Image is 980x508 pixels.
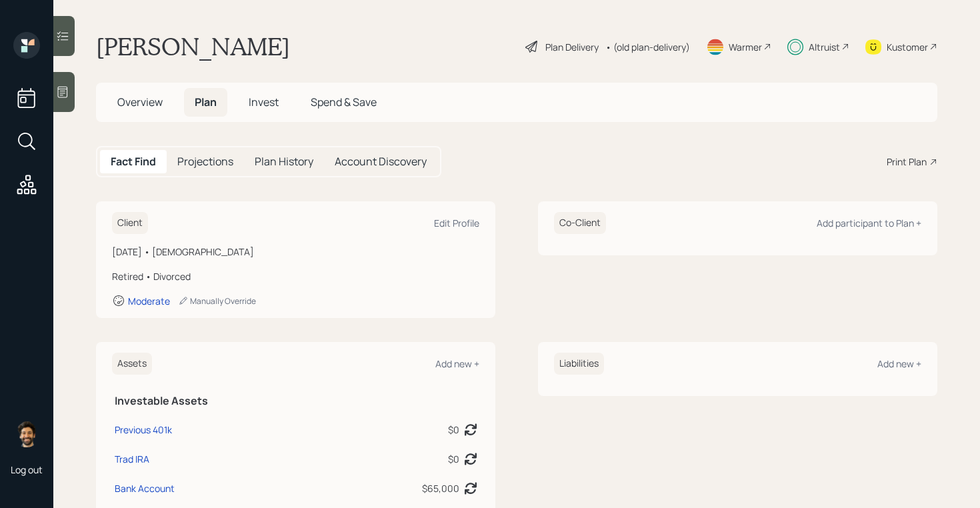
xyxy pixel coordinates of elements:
[112,269,479,283] div: Retired • Divorced
[249,95,279,109] span: Invest
[11,463,43,476] div: Log out
[96,32,290,61] h1: [PERSON_NAME]
[448,452,459,466] div: $0
[111,155,156,168] h5: Fact Find
[115,481,175,495] div: Bank Account
[115,423,172,437] div: Previous 401k
[448,423,459,437] div: $0
[554,353,604,375] h6: Liabilities
[817,217,921,229] div: Add participant to Plan +
[422,481,459,495] div: $65,000
[434,217,479,229] div: Edit Profile
[435,357,479,370] div: Add new +
[117,95,163,109] span: Overview
[809,40,840,54] div: Altruist
[545,40,599,54] div: Plan Delivery
[605,40,690,54] div: • (old plan-delivery)
[177,155,233,168] h5: Projections
[128,295,170,307] div: Moderate
[255,155,313,168] h5: Plan History
[195,95,217,109] span: Plan
[877,357,921,370] div: Add new +
[887,40,928,54] div: Kustomer
[13,421,40,447] img: eric-schwartz-headshot.png
[112,212,148,234] h6: Client
[887,155,927,169] div: Print Plan
[178,295,256,307] div: Manually Override
[311,95,377,109] span: Spend & Save
[115,452,149,466] div: Trad IRA
[115,395,477,407] h5: Investable Assets
[112,353,152,375] h6: Assets
[554,212,606,234] h6: Co-Client
[729,40,762,54] div: Warmer
[112,245,479,259] div: [DATE] • [DEMOGRAPHIC_DATA]
[335,155,427,168] h5: Account Discovery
